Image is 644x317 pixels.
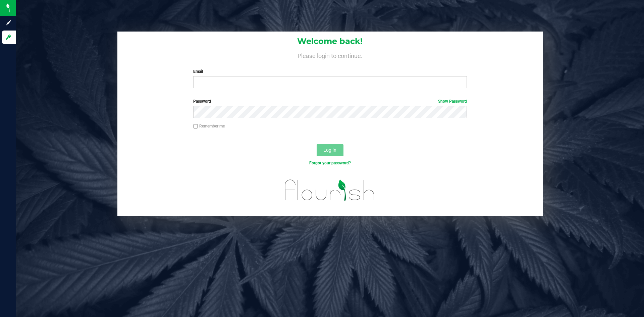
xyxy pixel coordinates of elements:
[277,173,383,207] img: flourish_logo.svg
[193,68,467,74] label: Email
[5,19,12,26] inline-svg: Sign up
[193,99,211,104] span: Password
[193,123,225,129] label: Remember me
[193,124,198,129] input: Remember me
[323,147,336,153] span: Log In
[438,99,467,104] a: Show Password
[317,144,343,156] button: Log In
[309,161,351,165] a: Forgot your password?
[117,51,543,59] h4: Please login to continue.
[5,34,12,41] inline-svg: Log in
[117,37,543,46] h1: Welcome back!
